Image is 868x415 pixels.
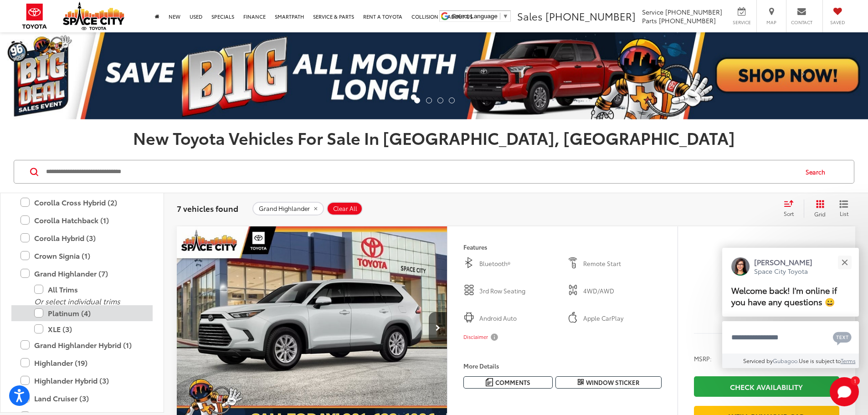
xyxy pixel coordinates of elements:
[804,200,832,218] button: Grid View
[583,259,662,268] span: Remote Start
[797,160,838,183] button: Search
[694,376,839,397] a: Check Availability
[463,244,662,250] h4: Features
[495,378,530,387] span: Comments
[642,7,663,16] span: Service
[754,257,812,267] p: [PERSON_NAME]
[21,390,144,406] label: Land Cruiser (3)
[21,248,144,264] label: Crown Signia (1)
[784,210,794,217] span: Sort
[779,200,804,218] button: Select sort value
[545,9,636,23] span: [PHONE_NUMBER]
[773,357,799,364] a: Gubagoo.
[694,354,712,363] span: MSRP:
[814,210,826,218] span: Grid
[479,259,558,268] span: Bluetooth®
[45,161,797,183] input: Search by Make, Model, or Keyword
[463,333,488,341] span: Disclaimer
[333,205,357,212] span: Clear All
[642,16,657,25] span: Parts
[743,357,773,364] span: Serviced by
[854,379,856,383] span: 1
[63,2,124,30] img: Space City Toyota
[21,337,144,353] label: Grand Highlander Hybrid (1)
[583,314,662,323] span: Apple CarPlay
[479,314,558,323] span: Android Auto
[21,373,144,389] label: Highlander Hybrid (3)
[731,284,837,307] span: Welcome back! I'm online if you have any questions 😀
[722,321,859,354] textarea: Type your message
[835,252,854,272] button: Close
[517,9,543,23] span: Sales
[578,379,584,386] i: Window Sticker
[34,321,144,337] label: XLE (3)
[665,7,722,16] span: [PHONE_NUMBER]
[34,296,120,306] i: Or select individual trims
[429,312,447,344] button: Next image
[21,355,144,371] label: Highlander (19)
[259,205,310,212] span: Grand Highlander
[463,328,500,347] button: Disclaimer
[327,202,363,215] button: Clear All
[830,377,859,406] svg: Start Chat
[754,267,812,276] p: Space City Toyota
[486,378,493,386] img: Comments
[583,287,662,296] span: 4WD/AWD
[500,13,500,20] span: ​
[463,376,553,389] button: Comments
[34,305,144,321] label: Platinum (4)
[659,16,716,25] span: [PHONE_NUMBER]
[841,357,856,364] a: Terms
[830,377,859,406] button: Toggle Chat Window
[832,200,855,218] button: List View
[21,195,144,210] label: Corolla Cross Hybrid (2)
[21,212,144,228] label: Corolla Hatchback (1)
[791,19,812,26] span: Contact
[452,13,508,20] a: Select Language​
[694,305,839,314] span: [DATE] Price
[586,378,639,387] span: Window Sticker
[827,19,847,26] span: Saved
[722,248,859,368] div: Close[PERSON_NAME]Space City ToyotaWelcome back! I'm online if you have any questions 😀Type your ...
[694,277,839,300] span: $52,757
[799,357,841,364] span: Use is subject to
[839,210,848,217] span: List
[452,13,498,20] span: Select Language
[555,376,662,389] button: Window Sticker
[177,203,238,214] span: 7 vehicles found
[34,282,144,297] label: All Trims
[830,327,854,348] button: Chat with SMS
[479,287,558,296] span: 3rd Row Seating
[833,331,852,345] svg: Text
[21,266,144,282] label: Grand Highlander (7)
[252,202,324,215] button: remove Grand%20Highlander
[503,13,508,20] span: ▼
[463,363,662,369] h4: More Details
[761,19,781,26] span: Map
[21,230,144,246] label: Corolla Hybrid (3)
[731,19,752,26] span: Service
